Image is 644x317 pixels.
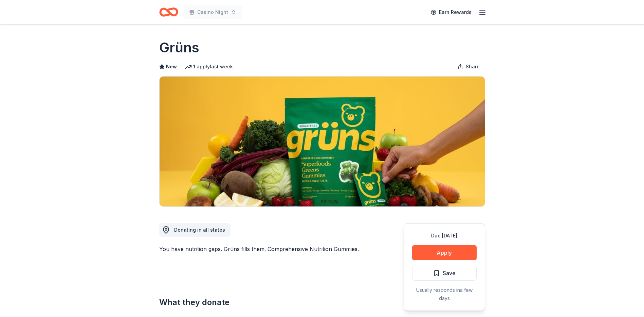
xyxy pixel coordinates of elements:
img: Image for Grüns [160,77,485,206]
div: You have nutrition gaps. Grüns fills them. Comprehensive Nutrition Gummies. [159,245,371,253]
button: Apply [412,245,477,260]
h2: What they donate [159,297,371,308]
a: Earn Rewards [427,6,476,18]
div: Usually responds in a few days [412,286,477,302]
button: Casino Night [184,5,242,19]
span: Casino Night [197,8,228,16]
span: Donating in all states [174,227,225,233]
span: Share [466,63,480,71]
button: Share [452,60,485,73]
span: Save [443,269,456,278]
button: Save [412,266,477,281]
h1: Grüns [159,38,199,57]
div: Due [DATE] [412,232,477,240]
a: Home [159,4,178,20]
span: New [166,63,177,71]
div: 1 apply last week [185,63,233,71]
